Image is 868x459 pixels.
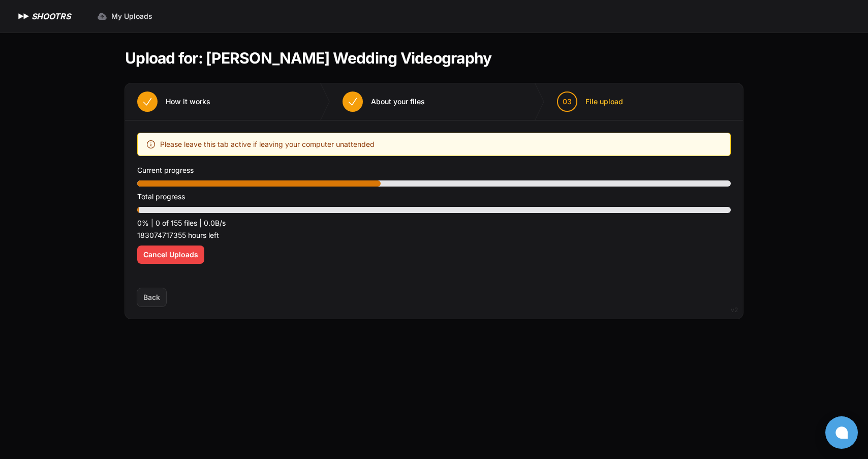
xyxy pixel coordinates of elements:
p: Total progress [137,191,731,203]
p: 0% | 0 of 155 files | 0.0B/s [137,217,731,229]
h1: SHOOTRS [32,10,71,22]
button: Cancel Uploads [137,246,204,264]
button: About your files [330,83,437,120]
p: 183074717355 hours left [137,229,731,241]
span: File upload [585,97,623,107]
button: How it works [125,83,223,120]
span: Please leave this tab active if leaving your computer unattended [160,138,375,150]
span: How it works [166,97,210,107]
span: About your files [371,97,425,107]
button: Open chat window [825,416,858,449]
p: Current progress [137,164,731,176]
div: v2 [731,304,738,316]
span: My Uploads [111,11,152,21]
span: Cancel Uploads [143,250,198,260]
img: SHOOTRS [16,10,32,22]
button: 03 File upload [545,83,635,120]
span: 03 [563,97,572,107]
a: SHOOTRS SHOOTRS [16,10,71,22]
h1: Upload for: [PERSON_NAME] Wedding Videography [125,49,491,67]
a: My Uploads [91,7,159,25]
